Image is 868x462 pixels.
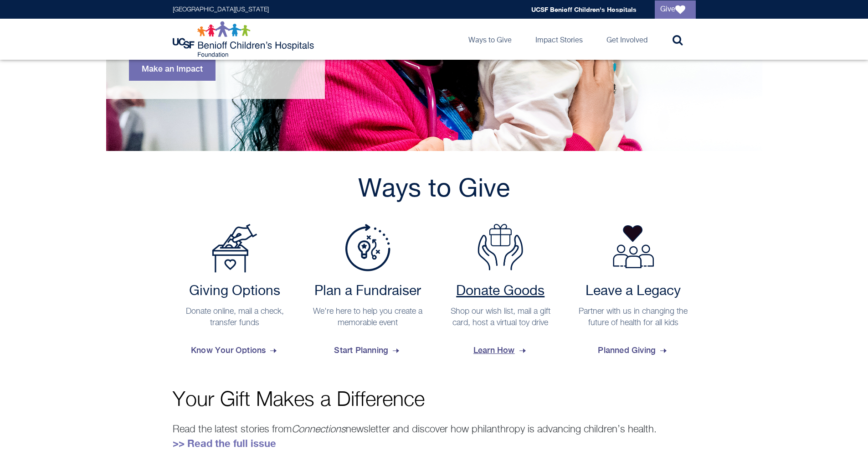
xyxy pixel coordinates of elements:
[531,5,637,13] a: UCSF Benioff Children's Hospitals
[305,224,430,363] a: Plan a Fundraiser Plan a Fundraiser We're here to help you create a memorable event Start Planning
[478,224,523,270] img: Donate Goods
[212,224,257,273] img: Payment Options
[173,422,696,451] p: Read the latest stories from newsletter and discover how philanthropy is advancing children’s hea...
[177,283,293,300] h2: Giving Options
[528,19,590,60] a: Impact Stories
[292,425,346,435] em: Connections
[599,19,655,60] a: Get Involved
[173,21,316,57] img: Logo for UCSF Benioff Children's Hospitals Foundation
[443,283,559,300] h2: Donate Goods
[173,224,298,363] a: Payment Options Giving Options Donate online, mail a check, transfer funds Know Your Options
[173,437,276,449] a: >> Read the full issue
[443,306,559,329] p: Shop our wish list, mail a gift card, host a virtual toy drive
[571,224,696,363] a: Leave a Legacy Partner with us in changing the future of health for all kids Planned Giving
[575,283,691,300] h2: Leave a Legacy
[334,338,401,363] span: Start Planning
[129,57,216,81] a: Make an Impact
[345,224,390,271] img: Plan a Fundraiser
[191,338,278,363] span: Know Your Options
[473,338,528,363] span: Learn How
[173,6,269,13] a: [GEOGRAPHIC_DATA][US_STATE]
[598,338,668,363] span: Planned Giving
[173,390,696,410] p: Your Gift Makes a Difference
[177,306,293,329] p: Donate online, mail a check, transfer funds
[575,306,691,329] p: Partner with us in changing the future of health for all kids
[310,306,426,329] p: We're here to help you create a memorable event
[173,174,696,206] h2: Ways to Give
[310,283,426,300] h2: Plan a Fundraiser
[655,0,696,19] a: Give
[461,19,519,60] a: Ways to Give
[438,224,563,363] a: Donate Goods Donate Goods Shop our wish list, mail a gift card, host a virtual toy drive Learn How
